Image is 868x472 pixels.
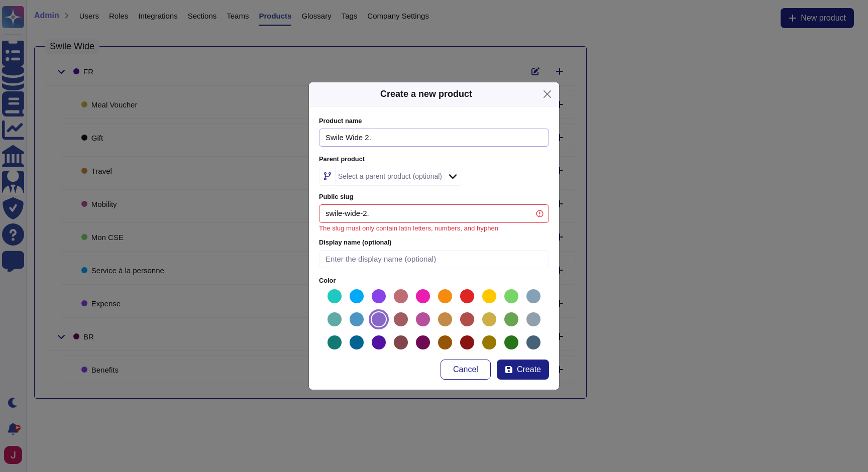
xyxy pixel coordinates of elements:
[319,129,549,147] input: Enter the name of the product
[441,360,491,380] button: Cancel
[319,156,549,163] label: Parent product
[539,86,555,102] button: Close
[319,278,549,284] label: Color
[319,118,549,125] label: Product name
[319,240,549,246] label: Display name (optional)
[497,360,549,380] button: Create
[517,366,541,374] span: Create
[453,366,478,374] span: Cancel
[319,194,549,200] label: Public slug
[319,225,549,231] div: The slug must only contain latin letters, numbers, and hyphen
[319,250,549,269] input: Enter the display name (optional)
[380,87,472,101] div: Create a new product
[338,173,442,180] div: Select a parent product (optional)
